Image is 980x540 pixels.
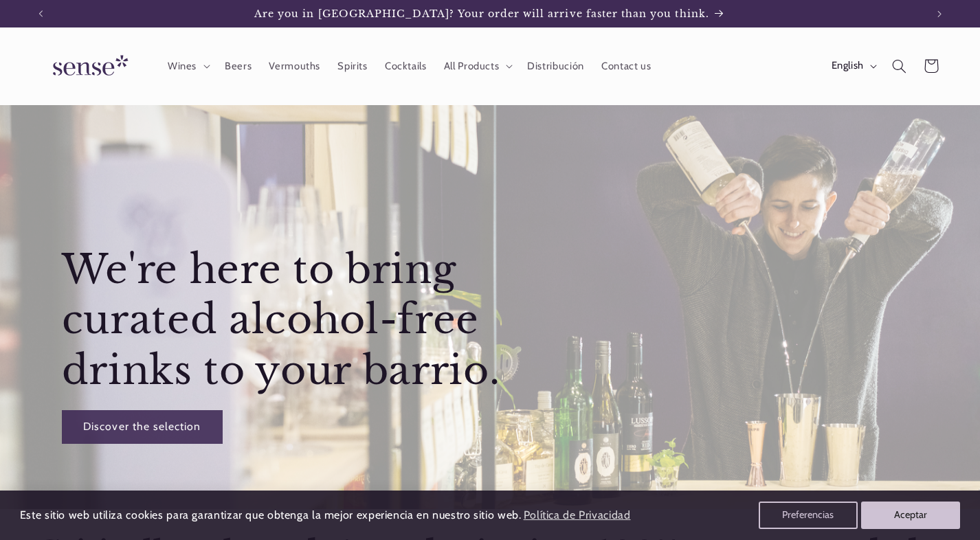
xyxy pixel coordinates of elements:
span: Este sitio web utiliza cookies para garantizar que obtenga la mejor experiencia en nuestro sitio ... [20,508,522,521]
span: Vermouths [269,60,320,73]
a: Sense [31,41,145,91]
span: Spirits [337,60,367,73]
a: Distribución [519,51,593,81]
summary: Wines [159,51,216,81]
span: English [832,58,864,74]
h2: We're here to bring curated alcohol-free drinks to your barrio. [61,244,502,396]
span: Cocktails [385,60,427,73]
span: Beers [225,60,252,73]
button: English [823,52,883,80]
a: Spirits [329,51,377,81]
span: All Products [444,60,500,73]
a: Beers [216,51,260,81]
summary: Search [883,50,915,82]
a: Contact us [592,51,660,81]
button: Preferencias [759,502,858,529]
span: Distribución [527,60,584,73]
span: Wines [168,60,197,73]
span: Contact us [601,60,651,73]
button: Aceptar [861,502,960,529]
a: Política de Privacidad (opens in a new tab) [521,504,632,528]
a: Cocktails [376,51,435,81]
span: Are you in [GEOGRAPHIC_DATA]? Your order will arrive faster than you think. [254,8,709,20]
img: Sense [36,47,140,86]
summary: All Products [435,51,519,81]
a: Vermouths [260,51,329,81]
a: Discover the selection [61,410,222,444]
